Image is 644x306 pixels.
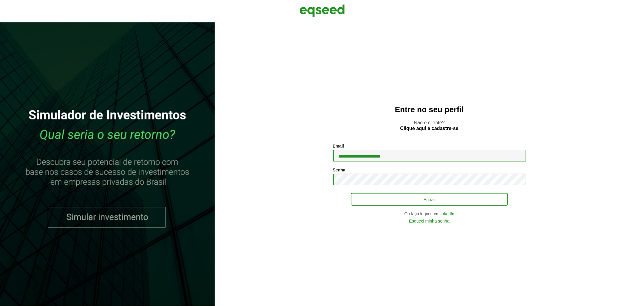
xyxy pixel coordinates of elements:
label: Senha [333,168,345,172]
a: Clique aqui e cadastre-se [400,126,459,131]
button: Entrar [351,193,508,206]
img: EqSeed Logo [300,3,345,18]
label: Email [333,144,344,148]
div: Ou faça login com [333,212,526,216]
p: Não é cliente? [227,120,632,131]
h2: Entre no seu perfil [227,105,632,114]
a: LinkedIn [438,212,454,216]
a: Esqueci minha senha [409,219,450,223]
